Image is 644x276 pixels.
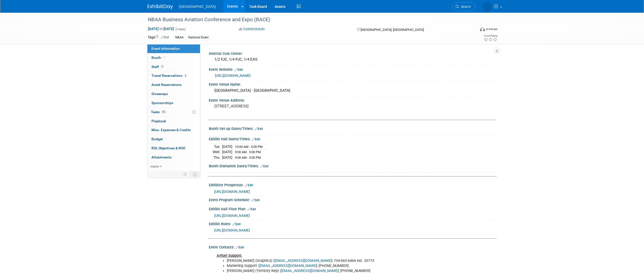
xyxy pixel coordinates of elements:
a: [URL][DOMAIN_NAME] [214,228,250,232]
td: Tags [148,35,169,40]
span: Travel Reservations [151,74,187,78]
span: 9:00 AM - 5:00 PM [235,150,261,154]
div: Internal Cost Center: [209,50,497,56]
div: Event Format [446,26,498,34]
span: [DATE] [DATE] [148,27,174,31]
img: Format-Inperson.png [480,27,485,31]
span: 9:00 AM - 3:00 PM [235,156,261,159]
a: Misc. Expenses & Credits [147,126,200,134]
a: ROI, Objectives & ROO [147,144,200,153]
span: (3 days) [175,28,186,31]
span: Misc. Expenses & Credits [151,128,191,132]
a: [URL][DOMAIN_NAME] [215,74,251,78]
a: Event Information [147,44,200,53]
span: to [159,27,163,31]
a: Edit [248,208,256,211]
a: Edit [251,198,260,202]
div: Event Rating [484,35,497,37]
span: 3 [184,74,187,78]
div: Exhibit Rules: [209,220,497,227]
button: Committed [237,27,267,32]
span: Search [459,5,471,9]
div: Event Venue Name: [209,81,497,87]
span: Tasks [151,110,167,114]
span: Playbook [151,119,166,123]
li: [PERSON_NAME] (Graphics) | | 734-663-6466 ext. 20773 [227,258,438,263]
div: Exhibit Hall Floor Plan: [209,205,497,212]
div: Booth Dismantle Dates/Times: [209,162,497,169]
div: In-Person [486,27,498,31]
td: [DATE] [222,144,232,149]
div: Event Venue Address: [209,97,497,103]
img: ExhibitDay [148,4,173,9]
a: Edit [255,127,263,131]
a: Sponsorships [147,99,200,107]
span: [GEOGRAPHIC_DATA] [179,5,216,9]
i: Booth reservation complete [163,56,166,59]
div: NBAA [174,35,185,40]
span: Booth [151,56,167,60]
a: Edit [232,222,241,226]
td: [DATE] [222,149,232,155]
a: more [147,162,200,171]
a: Edit [252,137,260,141]
a: Staff3 [147,62,200,71]
td: Personalize Event Tab Strip [181,171,190,178]
div: Exhibit Hall Dates/Times: [209,135,497,142]
a: Edit [235,68,243,72]
a: Asset Reservations [147,80,200,89]
td: Tue. [213,144,222,149]
td: Wed. [213,149,222,155]
span: Attachments [151,155,172,159]
a: [URL][DOMAIN_NAME] [214,190,250,194]
td: Thu. [213,155,222,160]
span: more [150,164,159,168]
td: [DATE] [222,155,232,160]
b: Avfuel Support: [217,254,242,258]
div: Exhibitor Prospectus: [209,181,497,188]
span: Event Information [151,47,180,51]
a: Edit [236,246,244,249]
a: Travel Reservations3 [147,71,200,80]
a: Booth [147,53,200,62]
a: Edit [245,183,253,187]
td: Toggle Event Tabs [190,171,200,178]
div: 1/2 FJC, 1/4 PJC, 1/4 EAS [213,56,493,63]
a: [EMAIL_ADDRESS][DOMAIN_NAME] [281,269,338,273]
a: Attachments [147,153,200,162]
span: Budget [151,137,163,141]
a: [EMAIL_ADDRESS][DOMAIN_NAME] [274,259,332,263]
div: [GEOGRAPHIC_DATA] - [GEOGRAPHIC_DATA] [213,87,493,95]
li: Marketing Support | | [PHONE_NUMBER] [227,263,438,268]
a: Edit [260,165,269,168]
a: Budget [147,135,200,144]
div: Event Program Schedule: [209,196,497,203]
div: Booth Set-up Dates/Times: [209,125,497,131]
div: NBAA Business Aviation Conference and Expo (BACE) [146,15,468,24]
span: Sponsorships [151,101,173,105]
div: Event Website: [209,66,497,72]
a: Giveaways [147,89,200,98]
span: 10:00 AM - 5:00 PM [235,145,262,149]
a: Tasks6% [147,108,200,117]
img: Darren Hall [482,2,492,11]
a: Edit [161,36,169,39]
pre: [STREET_ADDRESS] [214,104,323,108]
span: 6% [161,110,167,114]
span: ROI, Objectives & ROO [151,146,185,150]
div: Event Contacts: [209,243,497,250]
span: [GEOGRAPHIC_DATA], [GEOGRAPHIC_DATA] [361,28,424,32]
a: [EMAIL_ADDRESS][DOMAIN_NAME] [259,264,317,268]
span: Staff [151,65,164,69]
span: 3 [160,65,164,68]
span: Giveaways [151,92,168,96]
a: [URL][DOMAIN_NAME] [214,214,250,218]
a: Search [452,2,476,11]
div: National Event [187,35,210,40]
a: Playbook [147,117,200,126]
span: Asset Reservations [151,83,182,87]
li: [PERSON_NAME] (Territory Rep) | | [PHONE_NUMBER] [227,268,438,273]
